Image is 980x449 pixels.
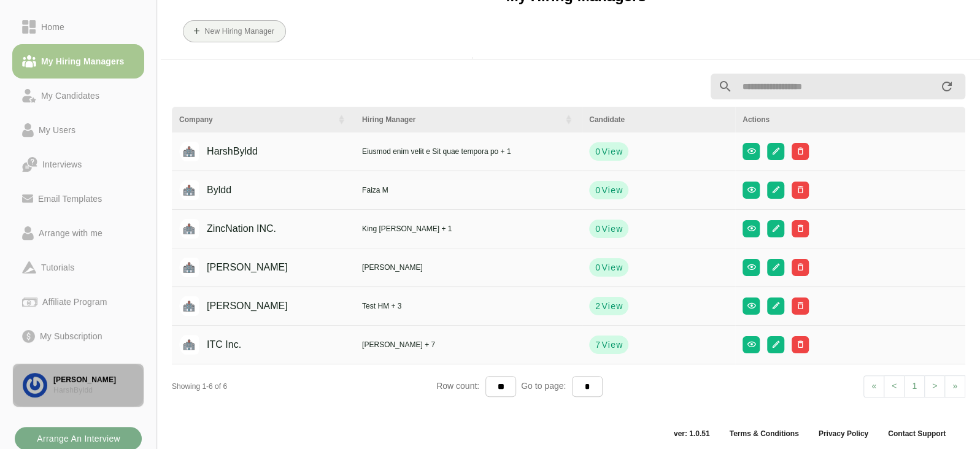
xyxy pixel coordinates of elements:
a: Email Templates [12,182,144,216]
div: Home [36,20,69,34]
div: [PERSON_NAME] [53,375,134,385]
button: 0View [589,142,628,161]
span: Go to page: [516,381,572,391]
span: View [601,261,623,274]
span: Row count: [436,381,485,391]
span: ver: 1.0.51 [664,429,720,439]
img: placeholder logo [179,180,199,200]
div: Byldd [188,178,231,202]
a: Tutorials [12,250,144,285]
div: Hiring Manager [362,114,574,125]
div: [PERSON_NAME] + 7 [362,339,574,350]
div: My Users [34,123,80,137]
strong: 2 [595,300,601,312]
span: View [601,184,623,196]
button: 2View [589,297,628,315]
img: placeholder logo [179,258,199,277]
div: Faiza M [362,185,574,196]
strong: 0 [595,184,601,196]
div: Test HM + 3 [362,301,574,312]
div: My Candidates [36,88,104,103]
span: View [601,223,623,235]
div: HarshByldd [188,140,258,163]
button: New Hiring Manager [183,20,286,42]
div: [PERSON_NAME] [188,294,288,318]
div: Showing 1-6 of 6 [172,381,436,392]
p: [DATE] [436,57,473,72]
div: Actions [743,114,958,125]
div: Email Templates [33,191,107,206]
b: New Hiring Manager [204,27,274,36]
div: Interviews [37,157,87,172]
img: placeholder logo [179,296,199,316]
a: My Hiring Managers [12,44,144,79]
a: My Users [12,113,144,147]
a: Interviews [12,147,144,182]
strong: 7 [595,339,601,351]
button: 0View [589,258,628,277]
strong: 0 [595,261,601,274]
a: [PERSON_NAME]HarshByldd [12,363,144,407]
a: Contact Support [878,429,955,439]
div: My Subscription [35,329,107,343]
i: appended action [939,79,954,94]
img: placeholder logo [179,335,199,355]
a: Privacy Policy [809,429,878,439]
p: 02:51 PM [GEOGRAPHIC_DATA], [GEOGRAPHIC_DATA] [473,57,708,72]
div: [PERSON_NAME] [362,262,574,273]
a: My Subscription [12,319,144,353]
strong: 0 [595,145,601,158]
a: Arrange with me [12,216,144,250]
div: Arrange with me [34,226,107,240]
img: placeholder logo [179,142,199,161]
strong: 0 [595,223,601,235]
div: ZincNation INC. [188,217,276,240]
div: Candidate [589,114,728,125]
a: Affiliate Program [12,285,144,319]
div: Company [179,114,347,125]
div: Affiliate Program [37,294,112,309]
div: HarshByldd [53,385,134,396]
div: Eiusmod enim velit e Sit quae tempora po + 1 [362,146,574,157]
button: 7View [589,336,628,354]
div: ITC Inc. [188,333,241,356]
div: [PERSON_NAME] [188,256,288,279]
a: My Candidates [12,79,144,113]
div: My Hiring Managers [36,54,129,69]
button: 0View [589,181,628,199]
div: King [PERSON_NAME] + 1 [362,223,574,234]
button: 0View [589,220,628,238]
img: placeholder logo [179,219,199,239]
span: View [601,145,623,158]
a: Terms & Conditions [719,429,808,439]
span: View [601,300,623,312]
a: Home [12,10,144,44]
div: Tutorials [36,260,79,275]
span: View [601,339,623,351]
